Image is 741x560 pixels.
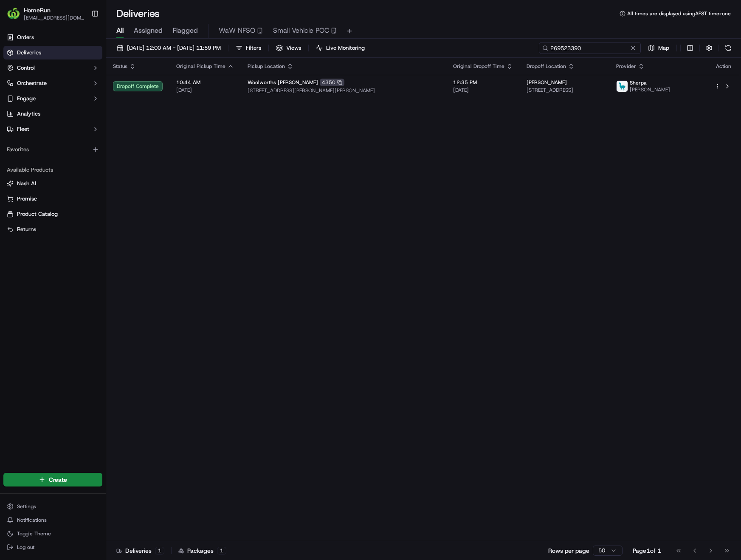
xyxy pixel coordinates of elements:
span: All times are displayed using AEST timezone [627,10,731,17]
span: Settings [17,503,36,510]
span: Create [49,475,67,484]
button: Toggle Theme [3,528,102,540]
a: Orders [3,31,102,44]
span: Provider [616,63,636,70]
button: Returns [3,223,102,236]
span: Product Catalog [17,210,58,218]
button: Log out [3,541,102,553]
span: Assigned [134,25,163,36]
span: Live Monitoring [326,44,365,52]
span: Pickup Location [248,63,285,70]
span: Control [17,64,35,72]
button: Views [272,42,305,54]
span: [DATE] [453,87,513,93]
button: Notifications [3,514,102,526]
button: Promise [3,192,102,206]
a: Deliveries [3,46,102,59]
a: Analytics [3,107,102,121]
span: Flagged [173,25,198,36]
button: HomeRunHomeRun[EMAIL_ADDRESS][DOMAIN_NAME] [3,3,88,24]
span: [DATE] 12:00 AM - [DATE] 11:59 PM [127,44,221,52]
span: Views [286,44,301,52]
input: Type to search [539,42,641,54]
a: Nash AI [7,180,99,187]
span: Dropoff Location [527,63,566,70]
div: Deliveries [116,546,164,555]
span: Fleet [17,125,29,133]
img: sherpa_logo.png [617,81,628,92]
span: Filters [246,44,261,52]
span: Orchestrate [17,79,47,87]
span: Deliveries [17,49,41,57]
span: Original Pickup Time [176,63,225,70]
div: Packages [178,546,226,555]
button: Engage [3,92,102,105]
span: Log out [17,544,34,551]
span: 12:35 PM [453,79,513,86]
span: Notifications [17,517,47,523]
button: Settings [3,501,102,512]
span: Engage [17,95,36,102]
img: HomeRun [7,7,20,20]
button: Create [3,473,102,486]
button: HomeRun [24,6,51,14]
button: Map [644,42,673,54]
button: Orchestrate [3,76,102,90]
button: Refresh [722,42,734,54]
a: Returns [7,226,99,233]
span: Analytics [17,110,40,118]
button: Nash AI [3,177,102,190]
span: Original Dropoff Time [453,63,504,70]
span: [PERSON_NAME] [630,86,670,93]
button: Control [3,61,102,75]
a: Product Catalog [7,210,99,218]
span: Sherpa [630,79,647,86]
span: Returns [17,226,36,233]
span: All [116,25,124,36]
div: 4350 [320,79,344,86]
span: Toggle Theme [17,530,51,537]
span: Map [658,44,669,52]
span: Small Vehicle POC [273,25,329,36]
div: 1 [155,547,164,554]
button: Filters [232,42,265,54]
span: Woolworths [PERSON_NAME] [248,79,318,86]
div: Page 1 of 1 [633,546,661,555]
button: [EMAIL_ADDRESS][DOMAIN_NAME] [24,14,85,21]
span: Status [113,63,127,70]
button: [DATE] 12:00 AM - [DATE] 11:59 PM [113,42,225,54]
p: Rows per page [548,546,589,555]
span: WaW NFSO [219,25,255,36]
div: Action [715,63,733,70]
h1: Deliveries [116,7,160,20]
span: 10:44 AM [176,79,234,86]
a: Promise [7,195,99,203]
button: Product Catalog [3,207,102,221]
span: [DATE] [176,87,234,93]
span: Nash AI [17,180,36,187]
div: Favorites [3,143,102,156]
div: Available Products [3,163,102,177]
span: [STREET_ADDRESS] [527,87,603,93]
span: Orders [17,34,34,41]
span: Promise [17,195,37,203]
button: Fleet [3,122,102,136]
span: [PERSON_NAME] [527,79,567,86]
button: Live Monitoring [312,42,369,54]
div: 1 [217,547,226,554]
span: [STREET_ADDRESS][PERSON_NAME][PERSON_NAME] [248,87,440,94]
